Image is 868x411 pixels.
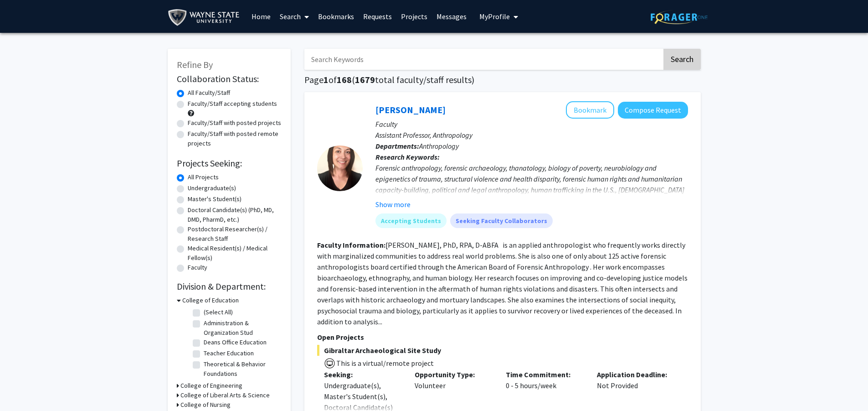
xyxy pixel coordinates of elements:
div: Forensic anthropology, forensic archaeology, thanatology, biology of poverty, neurobiology and ep... [375,162,688,239]
p: Assistant Professor, Anthropology [375,130,688,140]
p: Faculty [375,119,688,130]
img: Wayne State University Logo [168,7,244,28]
h2: Collaboration Status: [177,73,282,84]
span: My Profile [479,12,510,21]
a: Projects [396,0,432,32]
a: Home [247,0,275,32]
span: 1679 [355,74,375,85]
label: Deans Office Education [204,338,267,347]
label: Administration & Organization Stud [204,318,279,338]
a: Requests [359,0,396,32]
span: Anthropology [419,141,459,151]
button: Show more [375,199,411,210]
label: All Faculty/Staff [188,88,230,98]
fg-read-more: [PERSON_NAME], PhD, RPA, D-ABFA is an applied anthropologist who frequently works directly with m... [317,240,688,326]
h3: College of Nursing [180,400,231,410]
mat-chip: Seeking Faculty Collaborators [450,213,553,228]
label: Theoretical & Behavior Foundations [204,359,279,379]
span: 1 [324,74,329,85]
b: Research Keywords: [375,152,440,161]
a: [PERSON_NAME] [375,104,446,115]
img: ForagerOne Logo [651,10,708,24]
label: Master's Student(s) [188,194,241,204]
span: Refine By [177,59,213,70]
h2: Division & Department: [177,281,282,292]
p: Application Deadline: [597,369,674,380]
span: Gibraltar Archaeological Site Study [317,345,688,356]
a: Messages [432,0,471,32]
h1: Page of ( total faculty/staff results) [304,74,701,85]
b: Faculty Information: [317,240,385,250]
a: Search [275,0,313,32]
p: Seeking: [324,369,401,380]
label: Undergraduate(s) [188,183,236,193]
span: This is a virtual/remote project [335,359,434,368]
label: Faculty [188,263,207,272]
h3: College of Engineering [180,381,242,390]
button: Compose Request to Jaymelee Kim [618,102,688,119]
label: Faculty/Staff with posted remote projects [188,129,282,148]
button: Search [663,49,701,70]
label: Postdoctoral Researcher(s) / Research Staff [188,224,282,244]
label: Faculty/Staff accepting students [188,99,277,109]
h2: Projects Seeking: [177,158,282,169]
label: (Select All) [204,307,233,317]
mat-chip: Accepting Students [375,213,447,228]
h3: College of Education [182,296,239,305]
p: Opportunity Type: [415,369,492,380]
iframe: Chat [7,370,39,404]
label: All Projects [188,172,219,182]
p: Time Commitment: [506,369,583,380]
label: Teacher Education [204,349,254,358]
span: 168 [337,74,352,85]
b: Departments: [375,141,419,151]
label: Doctoral Candidate(s) (PhD, MD, DMD, PharmD, etc.) [188,205,282,224]
label: Faculty/Staff with posted projects [188,118,281,128]
a: Bookmarks [313,0,359,32]
button: Add Jaymelee Kim to Bookmarks [566,101,614,119]
h3: College of Liberal Arts & Science [180,390,270,400]
p: Open Projects [317,332,688,343]
label: Medical Resident(s) / Medical Fellow(s) [188,244,282,263]
input: Search Keywords [304,49,662,70]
